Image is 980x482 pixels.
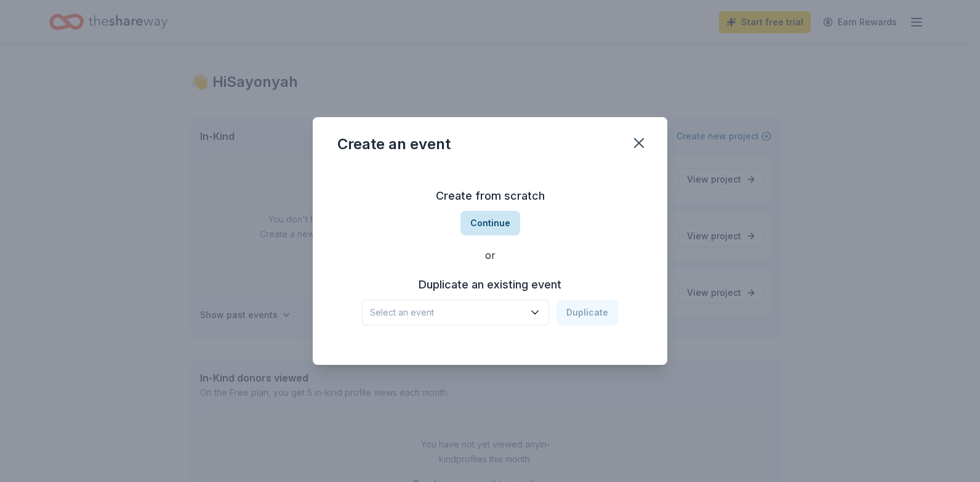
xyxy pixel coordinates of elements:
button: Select an event [362,300,549,325]
div: or [337,248,643,263]
h3: Duplicate an existing event [362,275,618,295]
button: Continue [460,211,520,235]
h3: Create from scratch [337,186,643,206]
div: Create an event [337,134,451,154]
span: Select an event [370,305,524,320]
